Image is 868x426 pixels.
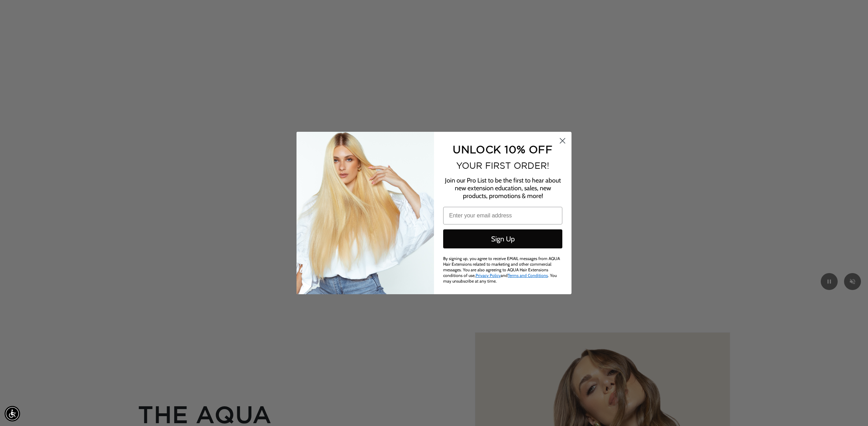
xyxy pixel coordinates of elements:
a: Privacy Policy [476,273,501,278]
div: Accessibility Menu [5,406,20,421]
button: Sign Up [443,229,562,248]
a: Terms and Conditions [508,273,548,278]
span: UNLOCK 10% OFF [453,143,552,155]
span: YOUR FIRST ORDER! [456,161,549,171]
span: By signing up, you agree to receive EMAIL messages from AQUA Hair Extensions related to marketing... [443,256,560,284]
img: daab8b0d-f573-4e8c-a4d0-05ad8d765127.png [297,132,434,294]
input: Enter your email address [443,207,562,224]
button: Close dialog [556,135,569,147]
span: Join our Pro List to be the first to hear about new extension education, sales, new products, pro... [445,177,561,200]
iframe: Chat Widget [833,392,868,426]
